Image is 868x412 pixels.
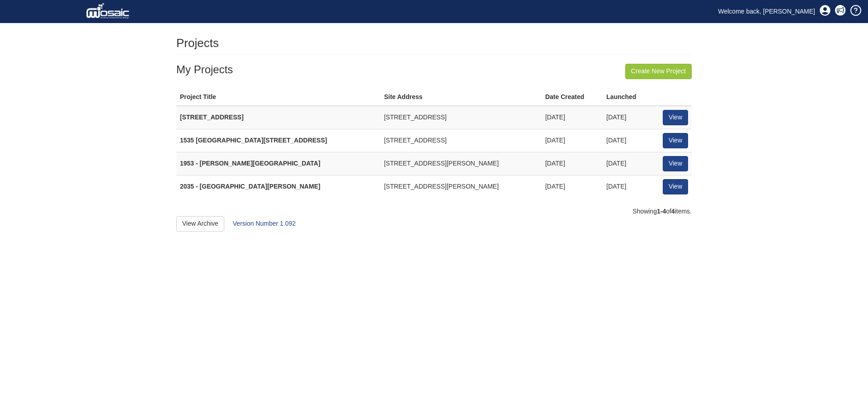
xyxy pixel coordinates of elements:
[180,114,244,121] strong: [STREET_ADDRESS]
[663,156,688,171] a: View
[176,37,219,50] h1: Projects
[830,371,861,405] iframe: Chat
[712,5,822,18] a: Welcome back, [PERSON_NAME]
[176,216,224,232] a: View Archive
[380,175,542,198] td: [STREET_ADDRESS][PERSON_NAME]
[542,106,603,129] td: [DATE]
[180,183,321,190] strong: 2035 - [GEOGRAPHIC_DATA][PERSON_NAME]
[180,137,327,144] strong: 1535 [GEOGRAPHIC_DATA][STREET_ADDRESS]
[542,175,603,198] td: [DATE]
[603,106,652,129] td: [DATE]
[663,133,688,148] a: View
[86,2,132,20] img: logo_white.png
[380,89,542,106] th: Site Address
[380,106,542,129] td: [STREET_ADDRESS]
[657,208,666,215] b: 1-4
[542,152,603,175] td: [DATE]
[180,160,321,167] strong: 1953 - [PERSON_NAME][GEOGRAPHIC_DATA]
[603,175,652,198] td: [DATE]
[380,152,542,175] td: [STREET_ADDRESS][PERSON_NAME]
[603,129,652,152] td: [DATE]
[542,89,603,106] th: Date Created
[663,110,688,125] a: View
[176,207,692,216] div: Showing of items.
[603,152,652,175] td: [DATE]
[380,129,542,152] td: [STREET_ADDRESS]
[625,64,692,79] a: Create New Project
[603,89,652,106] th: Launched
[176,89,380,106] th: Project Title
[671,208,675,215] b: 4
[663,179,688,194] a: View
[176,64,692,76] h3: My Projects
[542,129,603,152] td: [DATE]
[233,220,296,227] a: Version Number 1.092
